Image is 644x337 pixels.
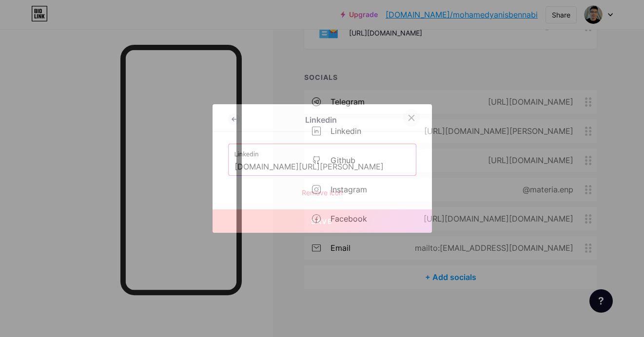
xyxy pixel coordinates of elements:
span: Save [311,217,333,225]
input: https://linkedin.com/username [234,159,410,175]
label: Linkedin [234,144,410,159]
div: Linkedin [240,114,403,126]
button: Save [213,209,432,233]
div: Remove icon [228,187,416,198]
